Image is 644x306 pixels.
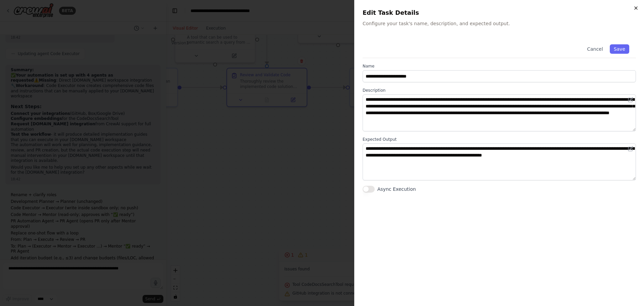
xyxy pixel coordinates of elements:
[583,44,607,54] button: Cancel
[363,137,636,142] label: Expected Output
[627,145,635,153] button: Open in editor
[377,186,416,192] label: Async Execution
[363,88,636,93] label: Description
[363,20,636,27] p: Configure your task's name, description, and expected output.
[363,8,636,17] h2: Edit Task Details
[610,44,629,54] button: Save
[363,63,636,69] label: Name
[627,96,635,104] button: Open in editor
